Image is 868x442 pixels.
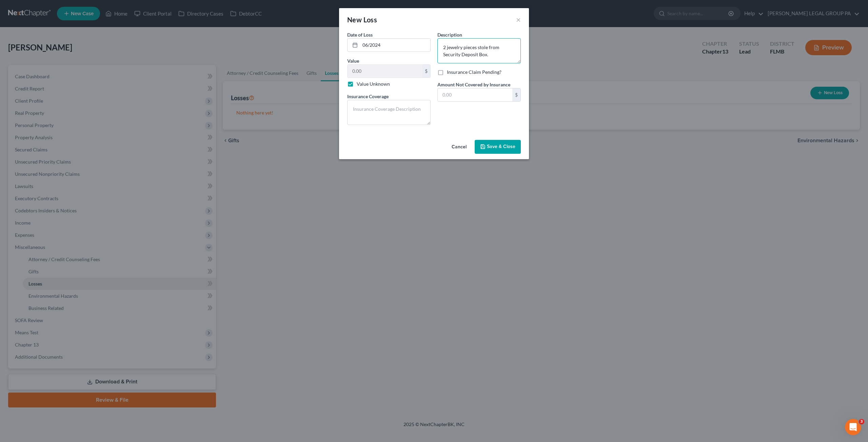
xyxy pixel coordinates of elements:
input: MM/YYYY [360,39,430,51]
input: 0.00 [438,88,512,101]
div: $ [422,65,430,78]
span: Insurance Coverage [347,93,389,99]
label: Value [347,57,359,64]
label: Insurance Claim Pending? [447,69,501,76]
label: Amount Not Covered by Insurance [437,81,510,88]
span: New [347,16,362,24]
button: × [516,16,521,24]
div: $ [512,88,520,101]
span: Date of Loss [347,32,373,38]
span: Save & Close [487,144,515,150]
input: 0.00 [348,65,422,78]
button: Cancel [446,141,472,154]
span: Loss [363,16,377,24]
span: 3 [859,419,864,424]
label: Value Unknown [357,81,390,87]
span: Description [437,32,462,38]
button: Save & Close [475,140,521,154]
iframe: Intercom live chat [845,419,861,435]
